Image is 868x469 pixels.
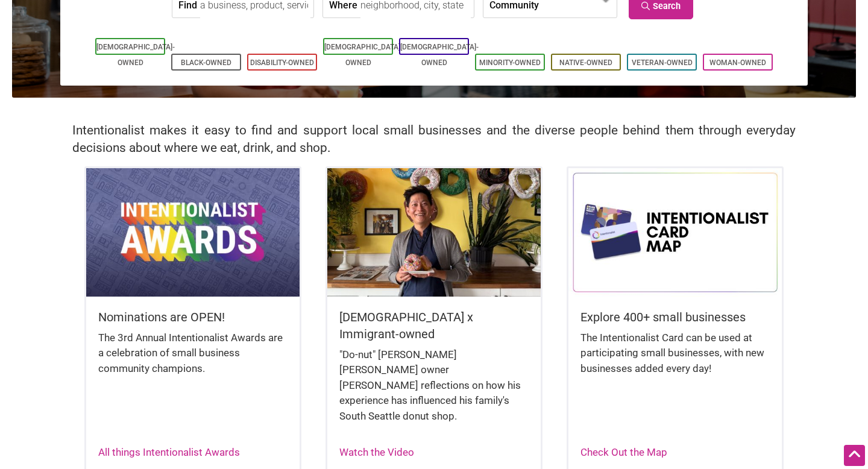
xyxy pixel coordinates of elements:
[181,58,231,67] a: Black-Owned
[400,43,479,67] a: [DEMOGRAPHIC_DATA]-Owned
[324,43,403,67] a: [DEMOGRAPHIC_DATA]-Owned
[250,58,314,67] a: Disability-Owned
[98,446,240,458] a: All things Intentionalist Awards
[339,309,529,342] h5: [DEMOGRAPHIC_DATA] x Immigrant-owned
[568,168,782,296] img: Intentionalist Card Map
[98,330,288,389] div: The 3rd Annual Intentionalist Awards are a celebration of small business community champions.
[709,58,766,67] a: Woman-Owned
[632,58,693,67] a: Veteran-Owned
[327,168,541,296] img: King Donuts - Hong Chhuor
[98,309,288,326] h5: Nominations are OPEN!
[479,58,541,67] a: Minority-Owned
[844,445,865,466] div: Scroll Back to Top
[96,43,175,67] a: [DEMOGRAPHIC_DATA]-Owned
[580,309,770,326] h5: Explore 400+ small businesses
[339,347,529,436] div: "Do-nut" [PERSON_NAME] [PERSON_NAME] owner [PERSON_NAME] reflections on how his experience has in...
[72,122,796,157] h2: Intentionalist makes it easy to find and support local small businesses and the diverse people be...
[559,58,612,67] a: Native-Owned
[580,330,770,389] div: The Intentionalist Card can be used at participating small businesses, with new businesses added ...
[339,446,414,458] a: Watch the Video
[580,446,667,458] a: Check Out the Map
[86,168,300,296] img: Intentionalist Awards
